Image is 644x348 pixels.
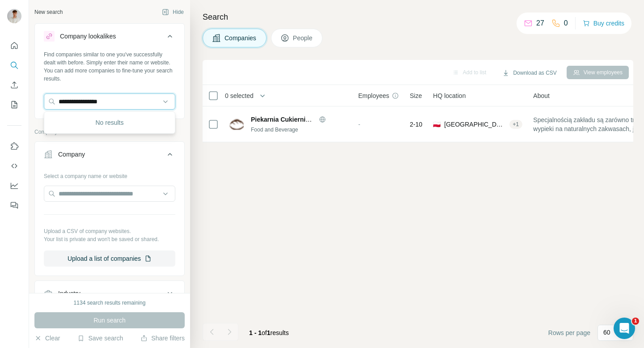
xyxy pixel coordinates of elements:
div: New search [34,8,63,16]
p: Company information [34,128,185,136]
span: 🇵🇱 [433,120,441,129]
span: Piekarnia Cukiernia [PERSON_NAME] [251,116,363,123]
span: Size [410,91,422,100]
button: Clear [34,334,60,343]
span: HQ location [433,91,466,100]
div: Industry [58,289,80,298]
div: + 1 [509,120,523,128]
div: Find companies similar to one you've successfully dealt with before. Simply enter their name or w... [44,51,175,83]
button: Company [35,144,184,169]
span: People [293,34,314,42]
div: No results [46,114,173,132]
span: 1 [632,318,639,325]
p: Upload a CSV of company websites. [44,227,175,235]
span: 1 [267,329,271,336]
button: Company lookalikes [35,25,184,51]
span: Rows per page [548,328,590,337]
span: [GEOGRAPHIC_DATA], [GEOGRAPHIC_DATA] [444,120,505,129]
button: My lists [7,97,21,113]
button: Upload a list of companies [44,250,175,267]
div: Food and Beverage [251,126,347,134]
img: Logo of Piekarnia Cukiernia Łubowski [229,117,244,132]
button: Enrich CSV [7,77,21,93]
button: Use Surfe on LinkedIn [7,138,21,154]
span: Companies [225,34,257,42]
span: About [533,91,550,100]
iframe: Intercom live chat [614,318,635,339]
button: Use Surfe API [7,158,21,174]
span: - [358,121,360,128]
span: 2-10 [410,120,422,129]
p: 60 [603,328,610,337]
div: Company lookalikes [60,32,116,41]
button: Search [7,57,21,73]
div: Company [58,150,85,159]
button: Share filters [140,334,185,343]
button: Feedback [7,197,21,213]
h4: Search [203,11,633,23]
p: 27 [536,18,544,29]
span: results [249,329,289,336]
div: Select a company name or website [44,169,175,180]
button: Hide [156,5,190,19]
div: 1134 search results remaining [74,299,146,307]
button: Industry [35,283,184,304]
button: Dashboard [7,178,21,194]
p: 0 [564,18,568,29]
button: Download as CSV [496,66,563,80]
button: Buy credits [583,17,624,30]
span: Employees [358,91,389,100]
button: Save search [77,334,123,343]
button: Quick start [7,38,21,54]
img: Avatar [7,9,21,23]
span: 1 - 1 [249,329,262,336]
span: of [262,329,267,336]
p: Your list is private and won't be saved or shared. [44,235,175,243]
span: 0 selected [225,91,254,100]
